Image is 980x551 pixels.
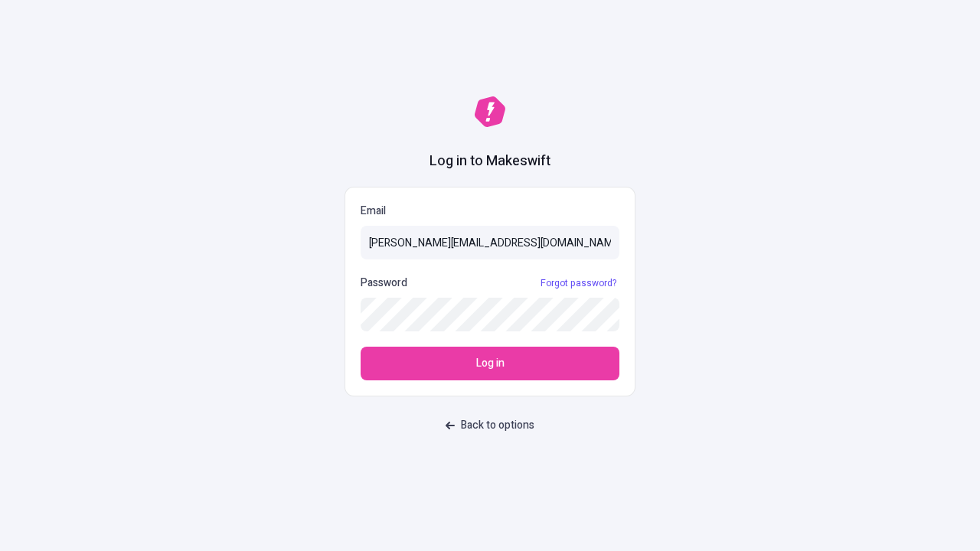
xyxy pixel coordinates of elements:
[430,152,550,171] h1: Log in to Makeswift
[537,277,619,289] a: Forgot password?
[461,417,534,434] span: Back to options
[361,347,619,380] button: Log in
[436,412,544,439] button: Back to options
[361,275,407,292] p: Password
[361,203,619,220] p: Email
[361,226,619,259] input: Email
[476,355,505,372] span: Log in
